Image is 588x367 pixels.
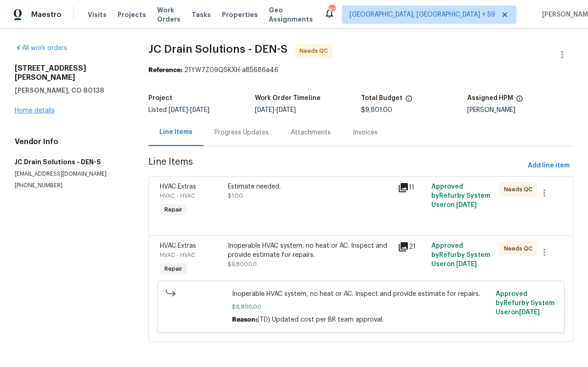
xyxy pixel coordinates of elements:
span: - [255,107,296,113]
span: HVAC Extras [160,243,196,249]
span: $9,800.00 [232,302,490,311]
span: Needs QC [504,185,536,194]
a: Home details [15,107,55,114]
span: $9,800.00 [228,261,257,267]
h5: [PERSON_NAME], CO 80138 [15,86,126,95]
div: Inoperable HVAC system, no heat or AC. Inspect and provide estimate for repairs. [228,241,392,260]
span: Approved by Refurby System User on [431,183,490,208]
p: [PHONE_NUMBER] [15,182,126,189]
span: Repair [161,264,186,273]
span: (TD) Updated cost per BR team approval. [257,317,384,323]
h5: Assigned HPM [467,95,513,101]
div: Attachments [291,128,331,137]
div: [PERSON_NAME] [467,107,573,113]
span: [DATE] [456,202,477,208]
span: Approved by Refurby System User on [496,291,554,316]
span: [DATE] [456,261,477,267]
p: [EMAIL_ADDRESS][DOMAIN_NAME] [15,170,126,178]
span: Visits [88,10,107,19]
span: Projects [118,10,146,19]
div: Progress Updates [215,128,269,137]
div: Estimate needed. [228,182,392,191]
span: The total cost of line items that have been proposed by Opendoor. This sum includes line items th... [405,95,413,107]
h2: [STREET_ADDRESS][PERSON_NAME] [15,64,126,82]
span: Add line item [528,160,570,172]
span: Geo Assignments [269,6,313,24]
h4: Vendor Info [15,137,126,146]
span: [DATE] [169,107,188,113]
span: HVAC - HVAC [160,252,195,258]
span: [GEOGRAPHIC_DATA], [GEOGRAPHIC_DATA] + 59 [350,10,495,19]
button: Add line item [524,157,573,174]
div: Line Items [159,128,192,137]
div: Invoices [353,128,378,137]
b: Reference: [148,67,182,73]
span: JC Drain Solutions - DEN-S [148,44,288,55]
span: Inoperable HVAC system, no heat or AC. Inspect and provide estimate for repairs. [232,289,490,299]
span: The hpm assigned to this work order. [516,95,523,107]
div: 21 [398,241,426,252]
span: [DATE] [519,309,540,316]
span: Needs QC [300,46,332,56]
span: Work Orders [157,6,181,24]
span: Tasks [192,11,211,18]
span: $1.00 [228,193,243,199]
span: Maestro [31,10,62,19]
span: Properties [222,10,258,19]
span: HVAC Extras [160,183,196,190]
span: HVAC - HVAC [160,193,195,199]
span: $9,801.00 [361,107,392,113]
span: Repair [161,205,186,214]
h5: JC Drain Solutions - DEN-S [15,157,126,167]
h5: Project [148,95,172,101]
span: Reason: [232,317,257,323]
span: [DATE] [277,107,296,113]
a: All work orders [15,45,67,51]
span: Needs QC [504,244,536,253]
h5: Total Budget [361,95,402,101]
div: 838 [328,6,335,15]
span: Approved by Refurby System User on [431,243,490,267]
h5: Work Order Timeline [255,95,321,101]
span: [DATE] [255,107,274,113]
span: Line Items [148,157,524,174]
span: - [169,107,209,113]
div: 11 [398,182,426,193]
span: [DATE] [190,107,209,113]
div: 21YW7Z09QSKXH-a85686a46 [148,66,573,75]
span: Listed [148,107,209,113]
